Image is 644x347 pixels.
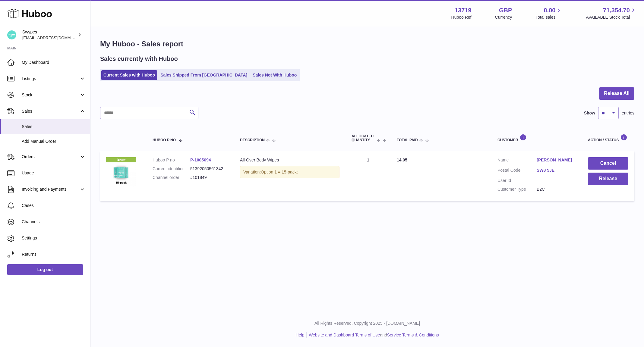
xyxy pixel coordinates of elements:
[586,14,637,20] span: AVAILABLE Stock Total
[190,166,228,172] dd: 51392050561342
[537,167,576,173] a: SW8 5JE
[584,110,595,116] label: Show
[588,134,628,142] div: Action / Status
[588,173,628,185] button: Release
[22,60,86,65] span: My Dashboard
[397,158,407,162] span: 14.95
[100,55,178,63] h2: Sales currently with Huboo
[22,108,79,114] span: Sales
[153,175,190,180] dt: Channel order
[497,134,576,142] div: Customer
[535,6,562,20] a: 0.00 Total sales
[22,170,86,176] span: Usage
[22,235,86,241] span: Settings
[22,76,79,82] span: Listings
[622,110,634,116] span: entries
[158,70,249,80] a: Sales Shipped From [GEOGRAPHIC_DATA]
[190,158,211,162] a: P-1005694
[588,157,628,170] button: Cancel
[22,186,79,192] span: Invoicing and Payments
[387,333,439,337] a: Service Terms & Conditions
[22,252,86,257] span: Returns
[7,30,16,39] img: hello@swypes.co.uk
[153,166,190,172] dt: Current identifier
[100,39,634,49] h1: My Huboo - Sales report
[261,170,298,174] span: Option 1 = 15-pack;
[346,151,391,201] td: 1
[240,157,339,163] div: All-Over Body Wipes
[22,139,86,144] span: Add Manual Order
[22,35,89,40] span: [EMAIL_ADDRESS][DOMAIN_NAME]
[535,14,562,20] span: Total sales
[497,167,537,175] dt: Postal Code
[101,70,157,80] a: Current Sales with Huboo
[397,138,418,142] span: Total paid
[352,134,375,142] span: ALLOCATED Quantity
[22,219,86,225] span: Channels
[497,178,537,183] dt: User Id
[309,333,380,337] a: Website and Dashboard Terms of Use
[95,320,639,326] p: All Rights Reserved. Copyright 2025 - [DOMAIN_NAME]
[499,6,512,14] strong: GBP
[153,157,190,163] dt: Huboo P no
[22,92,79,98] span: Stock
[455,6,472,14] strong: 13719
[603,6,630,14] span: 71,354.70
[497,186,537,192] dt: Customer Type
[451,14,472,20] div: Huboo Ref
[537,157,576,163] a: [PERSON_NAME]
[22,29,77,41] div: Swypes
[106,157,136,187] img: 137191726829119.png
[307,332,439,338] li: and
[22,124,86,130] span: Sales
[586,6,637,20] a: 71,354.70 AVAILABLE Stock Total
[153,138,176,142] span: Huboo P no
[240,166,339,178] div: Variation:
[599,87,634,100] button: Release All
[296,333,305,337] a: Help
[497,157,537,164] dt: Name
[7,264,83,275] a: Log out
[537,186,576,192] dd: B2C
[240,138,265,142] span: Description
[190,175,228,180] dd: #101849
[495,14,512,20] div: Currency
[22,203,86,208] span: Cases
[544,6,556,14] span: 0.00
[22,154,79,160] span: Orders
[251,70,299,80] a: Sales Not With Huboo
